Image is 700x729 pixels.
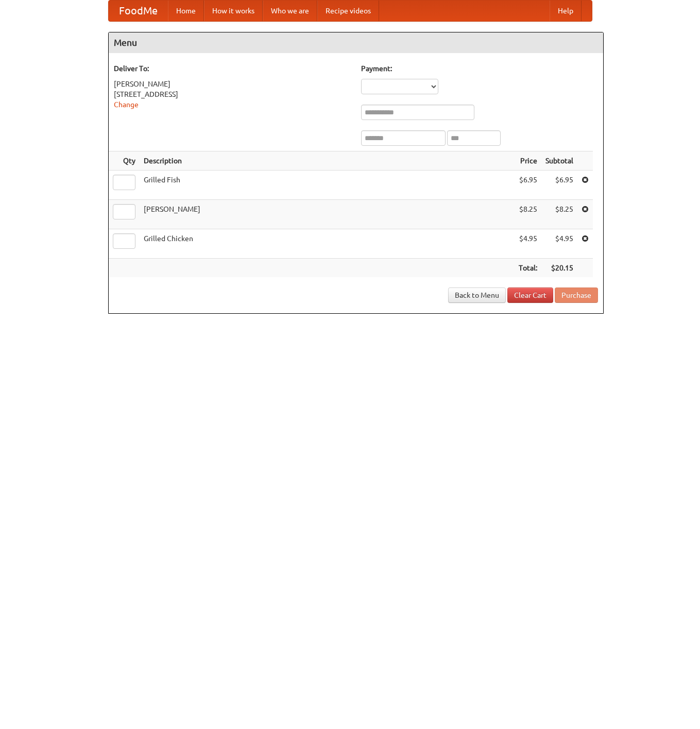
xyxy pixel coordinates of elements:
[541,259,577,278] th: $20.15
[515,151,541,171] th: Price
[515,229,541,259] td: $4.95
[541,229,577,259] td: $4.95
[114,63,351,74] h5: Deliver To:
[109,1,168,21] a: FoodMe
[140,200,515,229] td: [PERSON_NAME]
[109,32,603,53] h4: Menu
[515,200,541,229] td: $8.25
[515,259,541,278] th: Total:
[168,1,204,21] a: Home
[114,89,351,99] div: [STREET_ADDRESS]
[515,171,541,200] td: $6.95
[263,1,317,21] a: Who we are
[204,1,263,21] a: How it works
[555,287,598,303] button: Purchase
[140,229,515,259] td: Grilled Chicken
[448,287,506,303] a: Back to Menu
[317,1,379,21] a: Recipe videos
[140,151,515,171] th: Description
[541,200,577,229] td: $8.25
[140,171,515,200] td: Grilled Fish
[550,1,582,21] a: Help
[541,151,577,171] th: Subtotal
[114,100,139,109] a: Change
[109,151,140,171] th: Qty
[361,63,598,74] h5: Payment:
[114,79,351,89] div: [PERSON_NAME]
[541,171,577,200] td: $6.95
[507,287,553,303] a: Clear Cart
